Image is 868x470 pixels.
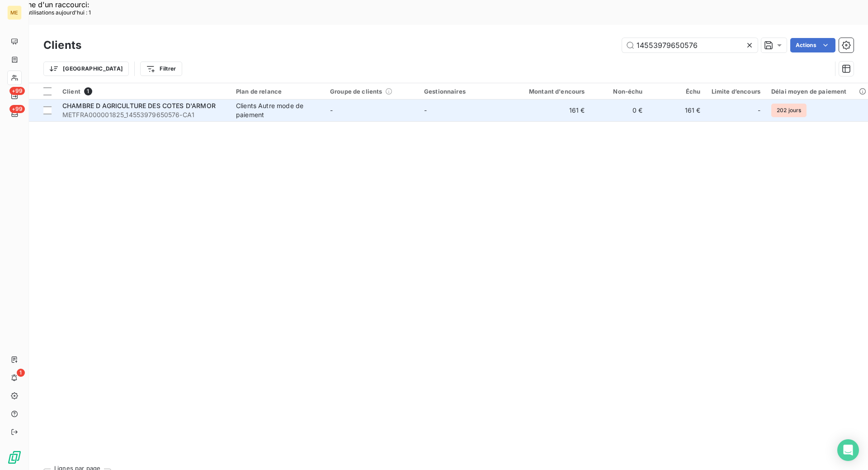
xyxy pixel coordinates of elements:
span: 202 jours [771,104,807,117]
span: - [330,106,333,114]
div: Non-échu [596,88,643,95]
div: Échu [654,88,701,95]
h3: Clients [43,37,81,53]
td: 161 € [513,100,590,121]
td: 161 € [648,100,706,121]
img: Logo LeanPay [7,450,22,465]
div: Délai moyen de paiement [771,88,868,95]
input: Rechercher [622,38,758,52]
button: Filtrer [140,62,182,76]
div: Clients Autre mode de paiement [236,101,319,119]
div: Gestionnaires [424,88,507,95]
button: [GEOGRAPHIC_DATA] [43,62,129,76]
div: Limite d’encours [712,88,760,95]
div: Open Intercom Messenger [837,439,859,461]
span: +99 [9,87,25,95]
span: +99 [9,105,25,113]
span: Groupe de clients [330,88,382,95]
button: Actions [790,38,835,52]
span: Client [62,88,80,95]
div: Montant d'encours [518,88,585,95]
span: - [424,106,427,114]
div: Plan de relance [236,88,319,95]
td: 0 € [590,100,648,121]
span: - [758,106,760,115]
span: 1 [17,369,25,377]
span: 1 [84,87,92,95]
span: CHAMBRE D AGRICULTURE DES COTES D'ARMOR [62,102,216,109]
span: METFRA000001825_14553979650576-CA1 [62,110,225,119]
